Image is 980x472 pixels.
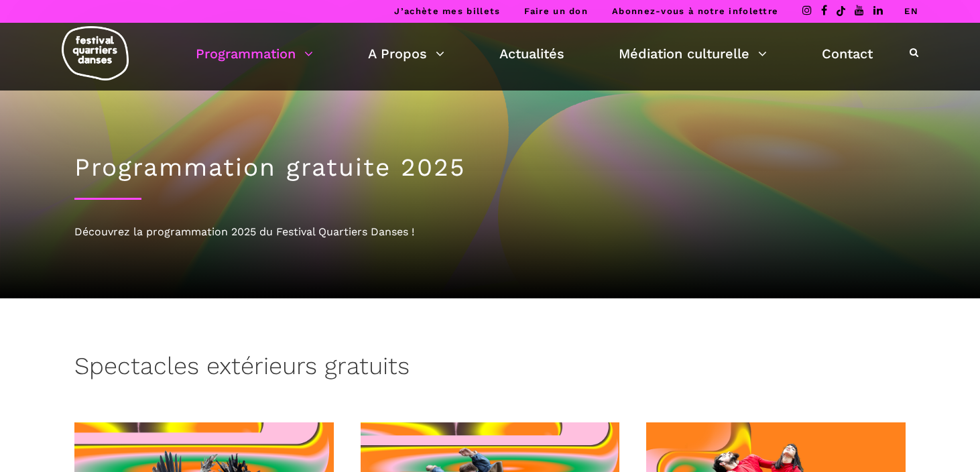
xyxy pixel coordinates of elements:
[612,6,778,16] a: Abonnez-vous à notre infolettre
[196,42,313,65] a: Programmation
[62,26,129,80] img: logo-fqd-med
[619,42,767,65] a: Médiation culturelle
[499,42,564,65] a: Actualités
[822,42,873,65] a: Contact
[394,6,500,16] a: J’achète mes billets
[904,6,918,16] a: EN
[74,223,906,241] div: Découvrez la programmation 2025 du Festival Quartiers Danses !
[74,352,410,386] h3: Spectacles extérieurs gratuits
[74,153,906,182] h1: Programmation gratuite 2025
[368,42,444,65] a: A Propos
[524,6,588,16] a: Faire un don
